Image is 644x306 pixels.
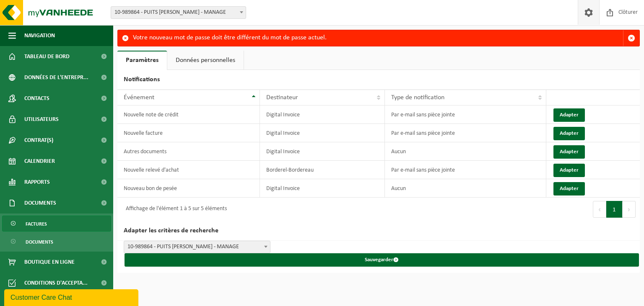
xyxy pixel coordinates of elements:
td: Par e-mail sans pièce jointe [385,124,546,142]
td: Nouvelle facture [117,124,260,142]
a: Paramètres [117,51,167,70]
button: Adapter [553,182,585,195]
iframe: chat widget [4,288,140,306]
span: Documents [26,234,53,250]
button: Adapter [553,127,585,140]
span: 10-989864 - PUITS NICOLAS - MANAGE [124,241,270,253]
td: Nouveau bon de pesée [117,179,260,198]
span: Contrat(s) [24,130,53,151]
td: Par e-mail sans pièce jointe [385,161,546,179]
span: Conditions d'accepta... [24,273,88,293]
button: Adapter [553,164,585,177]
button: Adapter [553,145,585,159]
span: Documents [24,193,56,213]
span: Données de l'entrepr... [24,67,88,88]
td: Digital Invoice [260,105,385,124]
button: Next [623,201,636,218]
td: Aucun [385,179,546,198]
button: Sauvegarder [125,253,639,267]
span: Navigation [24,25,55,46]
td: Digital Invoice [260,179,385,198]
span: 10-989864 - PUITS NICOLAS - MANAGE [111,7,246,18]
h2: Notifications [117,70,640,90]
div: Affichage de l'élément 1 à 5 sur 5 éléments [122,202,227,217]
span: Événement [124,94,154,101]
span: Boutique en ligne [24,252,75,273]
a: Factures [2,216,111,231]
span: Calendrier [24,151,55,172]
h2: Adapter les critères de recherche [117,221,640,241]
td: Aucun [385,142,546,161]
span: Rapports [24,172,50,193]
span: Utilisateurs [24,109,59,130]
span: Factures [26,216,47,232]
td: Par e-mail sans pièce jointe [385,105,546,124]
td: Autres documents [117,142,260,161]
span: Destinateur [266,94,298,101]
span: Type de notification [391,94,444,101]
button: Previous [593,201,606,218]
button: Adapter [553,108,585,122]
span: Contacts [24,88,49,109]
a: Données personnelles [167,51,244,70]
div: Votre nouveau mot de passe doit être différent du mot de passe actuel. [133,30,623,46]
td: Borderel-Bordereau [260,161,385,179]
td: Digital Invoice [260,142,385,161]
td: Nouvelle note de crédit [117,105,260,124]
button: 1 [606,201,623,218]
span: Tableau de bord [24,46,70,67]
td: Digital Invoice [260,124,385,142]
a: Documents [2,234,111,249]
td: Nouvelle relevé d'achat [117,161,260,179]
